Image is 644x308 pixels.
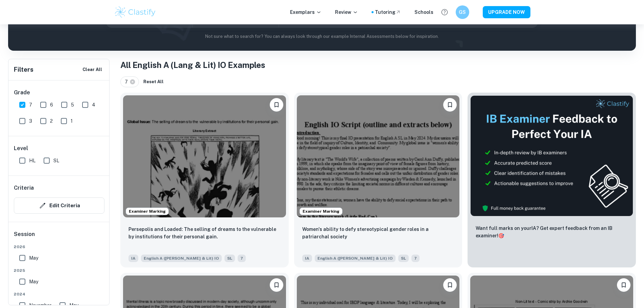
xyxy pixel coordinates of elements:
h6: GS [458,8,466,16]
span: May [29,278,38,285]
div: 7 [120,76,139,87]
span: 5 [71,101,74,109]
a: ThumbnailWant full marks on yourIA? Get expert feedback from an IB examiner! [468,93,636,267]
span: 7 [411,255,420,262]
button: Clear All [81,65,104,75]
a: Schools [414,8,433,16]
button: Edit Criteria [14,197,104,214]
a: Tutoring [375,8,401,16]
h6: Session [14,230,104,244]
button: Bookmark [270,278,283,292]
button: Bookmark [617,278,630,292]
span: HL [29,157,35,164]
span: English A ([PERSON_NAME] & Lit) IO [141,255,222,262]
img: Thumbnail [470,95,633,216]
span: SL [224,255,235,262]
span: Examiner Marking [300,208,342,214]
span: May [29,254,38,262]
p: Women's ability to defy stereotypical gender roles in a patriarchal society [302,226,454,240]
span: 2 [50,117,53,125]
p: Persepolis and Loaded: The selling of dreams to the vulnerable by institutions for their personal... [128,226,281,240]
p: Review [335,8,358,16]
a: Examiner MarkingBookmarkWomen's ability to defy stereotypical gender roles in a patriarchal socie... [294,93,462,267]
span: 7 [238,255,246,262]
span: 2026 [14,244,104,250]
button: Help and Feedback [439,6,450,18]
span: Examiner Marking [126,208,168,214]
img: English A (Lang & Lit) IO IA example thumbnail: Persepolis and Loaded: The selling of dr [123,95,286,217]
img: English A (Lang & Lit) IO IA example thumbnail: Women's ability to defy stereotypical ge [297,95,460,217]
h6: Level [14,144,104,152]
span: 2024 [14,291,104,297]
a: Examiner MarkingBookmarkPersepolis and Loaded: The selling of dreams to the vulnerable by institu... [120,93,289,267]
span: 3 [29,117,32,125]
span: IA [128,255,138,262]
h6: Criteria [14,184,34,192]
button: GS [456,5,469,19]
button: Bookmark [443,98,457,112]
h1: All English A (Lang & Lit) IO Examples [120,59,636,71]
span: 🎯 [498,233,504,238]
span: 1 [71,117,73,125]
span: 7 [29,101,32,109]
span: 6 [50,101,53,109]
span: 7 [125,78,131,86]
button: Bookmark [270,98,283,112]
span: 2025 [14,267,104,274]
p: Want full marks on your IA ? Get expert feedback from an IB examiner! [476,224,628,239]
h6: Grade [14,89,104,97]
button: Reset All [142,77,165,87]
span: IA [302,255,312,262]
button: Bookmark [443,278,457,292]
span: English A ([PERSON_NAME] & Lit) IO [315,255,396,262]
span: 4 [92,101,95,109]
p: Not sure what to search for? You can always look through our example Internal Assessments below f... [14,33,630,40]
img: Clastify logo [114,5,157,19]
h6: Filters [14,65,33,74]
button: UPGRADE NOW [483,6,530,18]
span: SL [53,157,59,164]
span: SL [398,255,409,262]
p: Exemplars [290,8,321,16]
